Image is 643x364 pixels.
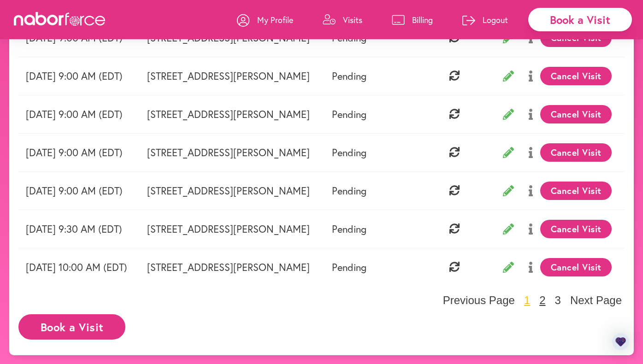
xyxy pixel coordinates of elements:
[540,182,612,200] button: Cancel Visit
[343,14,362,25] p: Visits
[528,8,632,31] div: Book a Visit
[552,294,564,307] button: 3
[18,57,140,95] td: [DATE] 9:00 AM (EDT)
[18,171,140,210] td: [DATE] 9:00 AM (EDT)
[540,105,612,123] button: Cancel Visit
[257,14,293,25] p: My Profile
[237,6,293,34] a: My Profile
[540,67,612,85] button: Cancel Visit
[483,14,508,25] p: Logout
[140,210,324,248] td: [STREET_ADDRESS][PERSON_NAME]
[18,248,140,286] td: [DATE] 10:00 AM (EDT)
[537,294,548,307] button: 2
[324,210,421,248] td: Pending
[540,220,612,238] button: Cancel Visit
[140,95,324,133] td: [STREET_ADDRESS][PERSON_NAME]
[140,133,324,171] td: [STREET_ADDRESS][PERSON_NAME]
[18,314,125,340] button: Book a Visit
[392,6,433,34] a: Billing
[521,294,533,307] button: 1
[140,171,324,210] td: [STREET_ADDRESS][PERSON_NAME]
[323,6,362,34] a: Visits
[324,133,421,171] td: Pending
[18,321,125,330] a: Book a Visit
[540,143,612,162] button: Cancel Visit
[18,95,140,133] td: [DATE] 9:00 AM (EDT)
[540,258,612,276] button: Cancel Visit
[324,248,421,286] td: Pending
[440,294,518,307] button: Previous Page
[462,6,508,34] a: Logout
[324,57,421,95] td: Pending
[412,14,433,25] p: Billing
[140,248,324,286] td: [STREET_ADDRESS][PERSON_NAME]
[324,95,421,133] td: Pending
[140,57,324,95] td: [STREET_ADDRESS][PERSON_NAME]
[18,133,140,171] td: [DATE] 9:00 AM (EDT)
[18,210,140,248] td: [DATE] 9:30 AM (EDT)
[567,294,625,307] button: Next Page
[324,171,421,210] td: Pending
